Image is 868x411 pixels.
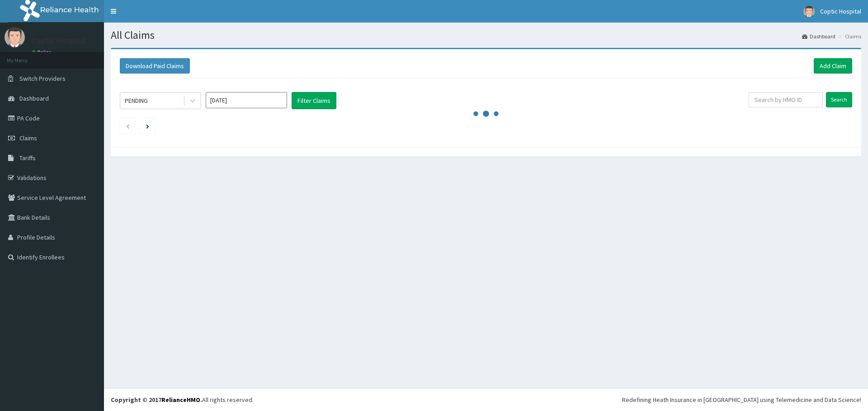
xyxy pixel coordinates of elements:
img: User Image [5,27,25,47]
strong: Copyright © 2017 . [111,396,202,404]
span: Dashboard [19,94,49,102]
input: Select Month and Year [206,92,287,108]
a: Next page [146,122,149,130]
a: Add Claim [814,58,852,74]
div: PENDING [125,96,148,105]
footer: All rights reserved. [104,388,868,411]
img: User Image [803,6,815,17]
h1: All Claims [111,29,861,41]
li: Claims [836,32,861,40]
button: Download Paid Claims [120,58,190,74]
span: Tariffs [19,154,36,162]
div: Redefining Heath Insurance in [GEOGRAPHIC_DATA] using Telemedicine and Data Science! [622,395,861,404]
button: Filter Claims [292,92,336,109]
input: Search by HMO ID [749,92,823,107]
p: Coptic Hospital [32,37,86,45]
a: Online [32,49,53,55]
span: Switch Providers [19,74,66,83]
a: Dashboard [802,32,835,40]
svg: audio-loading [472,100,500,127]
span: Coptic Hospital [820,7,861,15]
input: Search [826,92,852,107]
span: Claims [19,134,37,142]
a: Previous page [126,122,130,130]
a: RelianceHMO [161,396,200,404]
